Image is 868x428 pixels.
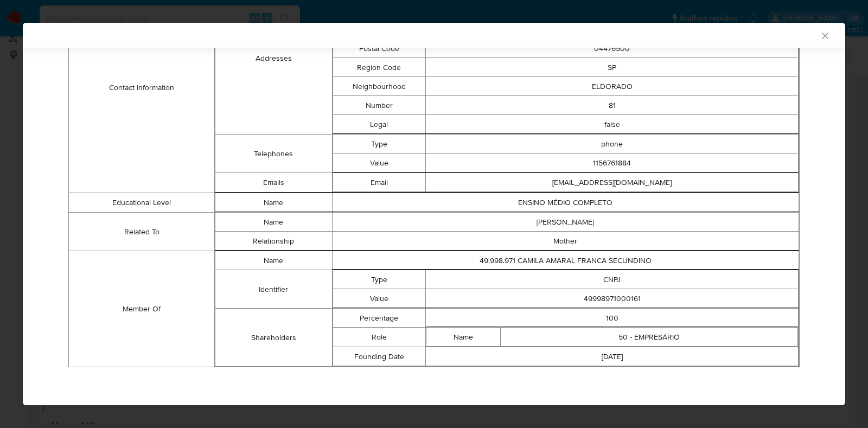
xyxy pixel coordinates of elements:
td: Name [215,193,332,212]
td: 81 [426,96,799,115]
td: CNPJ [426,270,799,289]
div: closure-recommendation-modal [23,23,845,405]
td: Type [333,135,426,154]
td: ENSINO MÉDIO COMPLETO [332,193,799,212]
td: Shareholders [215,309,332,367]
td: Postal Code [333,39,426,58]
td: Name [426,328,501,347]
td: Email [333,173,426,192]
td: Type [333,270,426,289]
td: Neighbourhood [333,77,426,96]
td: Educational Level [69,193,215,213]
td: [DATE] [426,347,799,366]
td: 1156761884 [426,154,799,173]
td: 50 - EMPRESÁRIO [501,328,798,347]
td: phone [426,135,799,154]
td: Number [333,96,426,115]
td: [EMAIL_ADDRESS][DOMAIN_NAME] [426,173,799,192]
td: ELDORADO [426,77,799,96]
td: Value [333,289,426,308]
td: Emails [215,173,332,193]
td: Legal [333,115,426,134]
td: Value [333,154,426,173]
td: Related To [69,213,215,251]
button: Fechar a janela [820,30,829,40]
td: [PERSON_NAME] [332,213,799,232]
td: Mother [332,232,799,251]
td: Relationship [215,232,332,251]
td: SP [426,58,799,77]
td: Region Code [333,58,426,77]
td: Percentage [333,309,426,328]
td: Member Of [69,251,215,367]
td: Role [333,328,426,347]
td: 04476500 [426,39,799,58]
td: Name [215,251,332,270]
td: 100 [426,309,799,328]
td: false [426,115,799,134]
td: Telephones [215,135,332,173]
td: Founding Date [333,347,426,366]
td: Identifier [215,270,332,309]
td: Name [215,213,332,232]
td: 49998971000161 [426,289,799,308]
td: 49.998.971 CAMILA AMARAL FRANCA SECUNDINO [332,251,799,270]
